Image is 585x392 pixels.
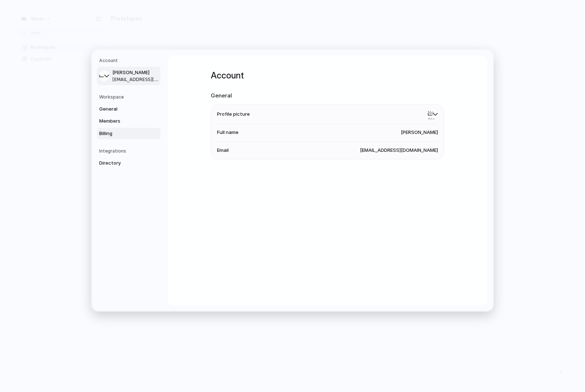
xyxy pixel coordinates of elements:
span: Profile picture [217,110,250,118]
a: Billing [97,127,160,139]
h5: Account [99,57,160,64]
span: Billing [99,130,146,137]
span: Full name [217,129,239,136]
span: Directory [99,160,146,167]
h5: Workspace [99,93,160,100]
h1: Account [211,69,444,82]
span: [PERSON_NAME] [112,69,159,76]
span: Email [217,146,229,154]
a: Directory [97,157,160,169]
h2: General [211,92,444,100]
span: [EMAIL_ADDRESS][DOMAIN_NAME] [360,146,438,154]
span: Members [99,118,146,125]
span: General [99,105,146,112]
a: [PERSON_NAME][EMAIL_ADDRESS][DOMAIN_NAME] [97,67,160,85]
a: Members [97,115,160,127]
h5: Integrations [99,148,160,154]
a: General [97,103,160,115]
span: [EMAIL_ADDRESS][DOMAIN_NAME] [112,76,159,82]
span: [PERSON_NAME] [401,129,438,136]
